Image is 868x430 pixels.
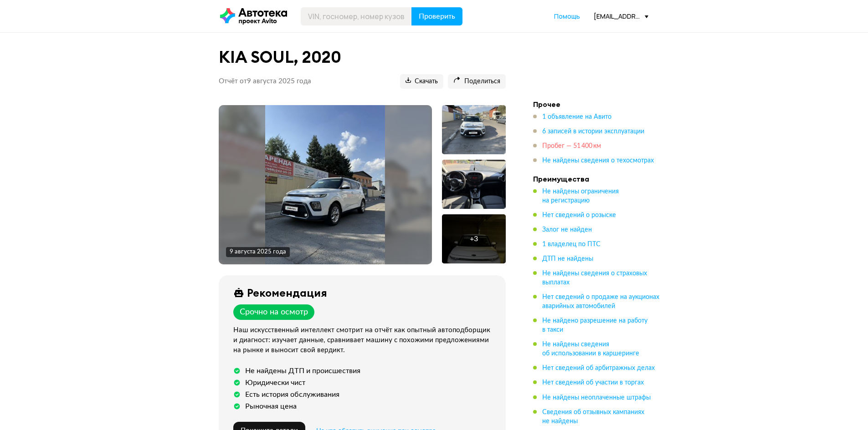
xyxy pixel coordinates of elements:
span: Сведения об отзывных кампаниях не найдены [542,409,644,425]
div: 9 августа 2025 года [230,248,286,256]
span: Не найдены сведения об использовании в каршеринге [542,341,639,357]
span: Скачать [406,77,438,86]
h1: KIA SOUL, 2020 [219,47,506,67]
span: Пробег — 51 400 км [542,143,601,149]
span: Залог не найден [542,227,592,233]
div: Есть история обслуживания [245,390,339,399]
div: Рыночная цена [245,402,297,411]
h4: Преимущества [533,174,661,183]
button: Проверить [411,7,462,25]
span: Нет сведений об участии в торгах [542,379,644,386]
span: 6 записей в истории эксплуатации [542,128,644,135]
span: Нет сведений о продаже на аукционах аварийных автомобилей [542,294,659,309]
div: + 3 [470,234,478,243]
span: Проверить [419,13,455,20]
input: VIN, госномер, номер кузова [301,7,412,25]
span: 1 объявление на Авито [542,114,611,120]
div: [EMAIL_ADDRESS][DOMAIN_NAME] [594,12,648,20]
div: Наш искусственный интеллект смотрит на отчёт как опытный автоподборщик и диагност: изучает данные... [233,325,495,355]
button: Скачать [400,74,443,89]
div: Срочно на осмотр [240,307,308,317]
span: Поделиться [453,77,500,86]
span: Не найдено разрешение на работу в такси [542,318,647,333]
span: Не найдены сведения о техосмотрах [542,157,654,164]
img: Main car [265,105,385,264]
p: Отчёт от 9 августа 2025 года [219,77,311,86]
div: Не найдены ДТП и происшествия [245,366,360,375]
span: Не найдены неоплаченные штрафы [542,395,651,401]
span: Помощь [554,12,580,20]
div: Рекомендация [247,286,327,299]
span: ДТП не найдены [542,256,593,262]
h4: Прочее [533,100,661,109]
span: 1 владелец по ПТС [542,241,601,248]
span: Нет сведений о розыске [542,212,616,218]
a: Помощь [554,12,580,21]
button: Поделиться [448,74,506,89]
div: Юридически чист [245,378,305,387]
span: Не найдены сведения о страховых выплатах [542,270,647,286]
span: Не найдены ограничения на регистрацию [542,188,619,204]
span: Нет сведений об арбитражных делах [542,365,655,371]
